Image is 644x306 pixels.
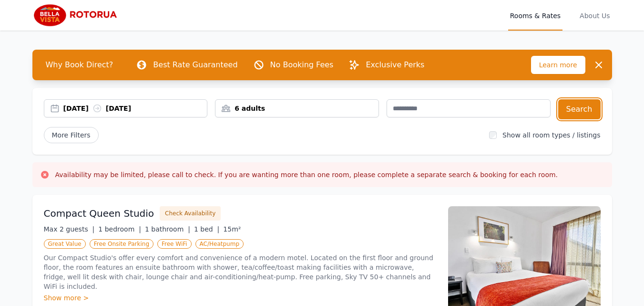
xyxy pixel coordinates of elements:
span: 1 bed | [194,225,219,233]
p: Exclusive Perks [366,59,424,71]
span: 1 bathroom | [145,225,190,233]
button: Search [558,99,601,119]
h3: Compact Queen Studio [44,207,154,220]
div: [DATE] [DATE] [63,104,207,113]
p: No Booking Fees [270,59,334,71]
span: Great Value [44,239,86,249]
span: Learn more [531,56,585,74]
h3: Availability may be limited, please call to check. If you are wanting more than one room, please ... [55,170,558,179]
span: 15m² [223,225,241,233]
span: Max 2 guests | [44,225,95,233]
label: Show all room types / listings [502,131,600,139]
span: AC/Heatpump [195,239,244,249]
span: Free Onsite Parking [90,239,153,249]
button: Check Availability [160,206,221,221]
div: 6 adults [215,104,378,113]
p: Our Compact Studio's offer every comfort and convenience of a modern motel. Located on the first ... [44,253,437,291]
span: More Filters [44,127,99,143]
span: Why Book Direct? [38,55,121,74]
div: Show more > [44,293,437,303]
span: 1 bedroom | [98,225,141,233]
span: Free WiFi [157,239,192,249]
p: Best Rate Guaranteed [153,59,237,71]
img: Bella Vista Rotorua [32,4,124,27]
